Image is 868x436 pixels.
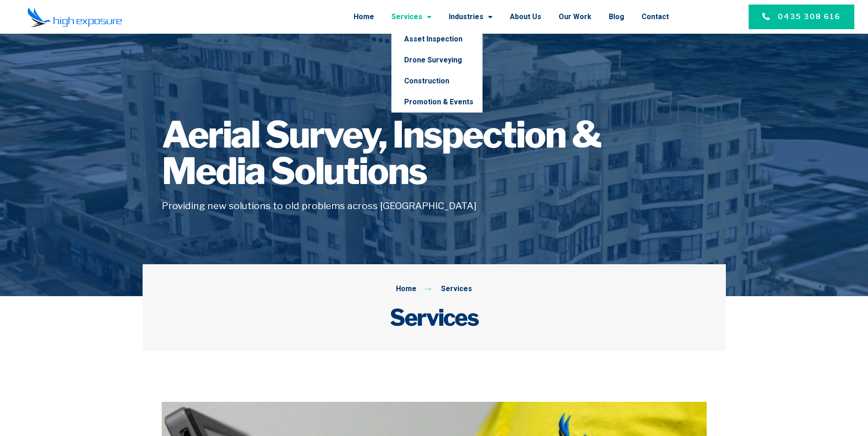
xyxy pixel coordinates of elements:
a: Home [354,5,374,29]
span: 0435 308 616 [778,11,841,22]
a: 0435 308 616 [749,5,854,29]
h2: Services [162,304,707,331]
h5: Providing new solutions to old problems across [GEOGRAPHIC_DATA] [162,199,707,213]
a: Promotion & Events [391,92,483,113]
a: Contact [642,5,669,29]
img: Final-Logo copy [27,7,122,27]
a: Industries [449,5,493,29]
a: About Us [510,5,541,29]
a: Drone Surveying [391,50,483,71]
nav: Menu [148,5,669,29]
a: Asset Inspection [391,29,483,50]
span: Services [439,283,472,295]
span: Home [396,283,416,295]
a: Services [391,5,431,29]
a: Our Work [559,5,591,29]
a: Blog [609,5,624,29]
a: Construction [391,71,483,92]
ul: Services [391,29,483,113]
h1: Aerial Survey, Inspection & Media Solutions [162,117,707,190]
